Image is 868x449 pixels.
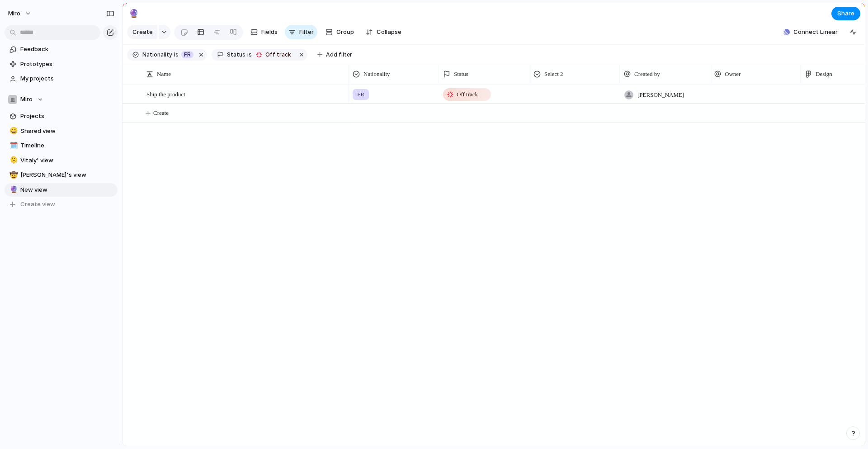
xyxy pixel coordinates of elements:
span: Fields [261,28,278,37]
button: Share [831,7,860,20]
button: Off track [253,50,296,60]
button: 🤠 [8,170,17,180]
button: FR [179,50,195,60]
div: 🔮 [129,7,139,19]
span: [PERSON_NAME]'s view [20,170,114,180]
a: 🗓️Timeline [5,139,118,152]
span: Add filter [326,51,352,59]
span: Name [157,70,171,79]
button: 🗓️ [8,141,17,150]
button: 🫠 [8,156,17,165]
button: 🔮 [8,185,17,194]
span: FR [357,90,364,99]
button: 😄 [8,127,17,136]
a: 🫠Vitaly' view [5,154,118,167]
span: Off track [265,51,293,59]
div: 😄 [9,126,16,136]
a: 🔮New view [5,183,118,197]
button: miro [4,6,36,21]
span: Create [132,28,153,37]
button: Add filter [312,48,358,61]
span: My projects [20,74,114,83]
span: Collapse [377,28,401,37]
span: Connect Linear [793,28,838,37]
a: My projects [5,72,118,85]
button: Fields [247,25,281,39]
a: Feedback [5,43,118,56]
span: Create view [20,200,55,209]
a: 😄Shared view [5,124,118,138]
span: Shared view [20,127,114,136]
span: Status [227,51,245,59]
a: Prototypes [5,57,118,71]
span: Ship the product [146,89,185,99]
button: Connect Linear [780,25,841,39]
span: Feedback [20,45,114,54]
a: Projects [5,109,118,123]
span: Off track [457,90,478,99]
span: FR [184,51,191,59]
button: is [245,50,254,60]
div: 🤠 [9,170,16,180]
span: Group [336,28,354,37]
span: Status [454,70,468,79]
button: Miro [5,93,118,106]
span: Filter [299,28,314,37]
span: Nationality [142,51,172,59]
span: Design [816,70,832,79]
button: Create view [5,198,118,211]
span: New view [20,185,114,194]
button: Create [127,25,157,39]
span: Share [837,9,854,18]
span: Miro [20,95,33,104]
span: Timeline [20,141,114,150]
button: Group [321,25,359,39]
button: is [172,50,180,60]
a: 🤠[PERSON_NAME]'s view [5,168,118,182]
span: Owner [725,70,741,79]
span: Vitaly' view [20,156,114,165]
span: Select 2 [544,70,563,79]
button: 🔮 [127,6,141,21]
span: miro [8,9,20,18]
div: 🗓️ [9,141,16,151]
span: Projects [20,112,114,121]
button: Filter [285,25,317,39]
span: Created by [634,70,660,79]
span: is [174,51,179,59]
div: 🔮 [9,184,16,195]
button: Collapse [362,25,405,39]
span: Prototypes [20,60,114,69]
span: Nationality [363,70,390,79]
div: 🫠 [9,155,16,165]
span: is [247,51,252,59]
span: Create [153,109,169,118]
span: [PERSON_NAME] [637,90,684,99]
